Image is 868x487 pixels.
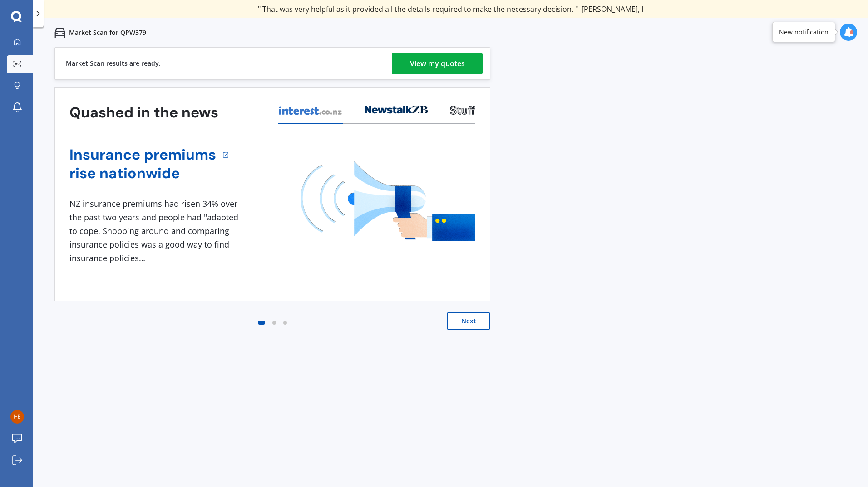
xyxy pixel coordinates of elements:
div: NZ insurance premiums had risen 34% over the past two years and people had "adapted to cope. Shop... [69,197,242,265]
a: rise nationwide [69,164,216,183]
a: Insurance premiums [69,146,216,164]
img: media image [301,161,475,241]
img: car.f15378c7a67c060ca3f3.svg [54,27,65,38]
div: Market Scan results are ready. [66,48,161,79]
a: View my quotes [392,53,483,74]
img: 7a280a78b7761efe8080b28c174fa3c5 [10,410,24,424]
p: Market Scan for QPW379 [69,28,146,37]
h3: Quashed in the news [69,103,218,122]
button: Next [447,312,490,330]
div: New notification [779,28,829,37]
div: View my quotes [410,53,465,74]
